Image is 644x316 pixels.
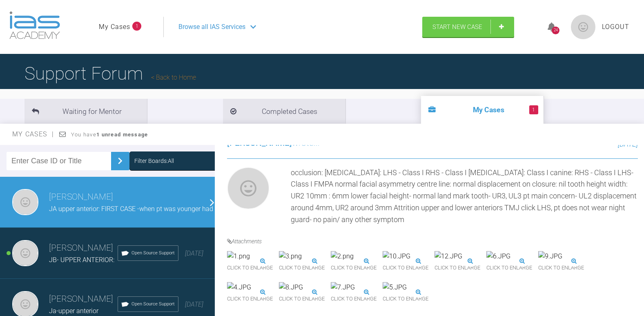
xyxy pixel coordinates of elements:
span: Ja-upper anterior [49,307,98,315]
span: 1 [132,22,141,31]
div: Filter Boards: All [134,156,174,165]
span: [DATE] [185,300,203,308]
span: Click to enlarge [383,262,428,274]
a: My Cases [99,22,130,32]
div: occlusion: [MEDICAL_DATA]: LHS - Class I RHS - Class I [MEDICAL_DATA]: Class I canine: RHS - Clas... [291,167,638,226]
span: Open Source Support [131,300,175,308]
img: 6.JPG [486,251,510,262]
a: Back to Home [151,73,196,81]
span: Click to enlarge [227,293,273,305]
span: Start New Case [432,23,482,31]
span: Browse all IAS Services [178,22,245,32]
div: 24 [552,27,559,34]
img: 2.png [331,251,354,262]
span: Click to enlarge [227,262,273,274]
a: Logout [602,22,629,32]
img: chevronRight.28bd32b0.svg [114,154,127,167]
span: Click to enlarge [331,293,377,305]
span: My Cases [12,130,54,138]
span: You have [71,131,148,138]
img: 8.JPG [279,282,303,293]
img: 7.JPG [331,282,355,293]
img: Naila Nehal [12,189,38,215]
span: Click to enlarge [538,262,584,274]
img: 3.png [279,251,302,262]
img: Naila Nehal [12,240,38,266]
img: 12.JPG [435,251,462,262]
li: Waiting for Mentor [25,99,147,124]
img: 5.JPG [383,282,407,293]
span: JB- UPPER ANTERIOR: [49,256,114,264]
img: logo-light.3e3ef733.png [9,11,60,39]
img: 10.JPG [383,251,410,262]
img: Naila Nehal [227,167,270,209]
strong: 1 unread message [96,131,148,138]
a: Start New Case [422,17,514,37]
img: profile.png [571,15,595,39]
h3: [PERSON_NAME] [49,241,118,255]
li: My Cases [421,96,544,124]
span: [DATE] [618,140,638,148]
span: [DATE] [185,249,203,257]
span: Click to enlarge [486,262,532,274]
span: Click to enlarge [279,262,325,274]
span: Click to enlarge [435,262,480,274]
span: 1 [529,105,538,114]
span: Click to enlarge [383,293,428,305]
img: 1.png [227,251,250,262]
h4: Attachments [227,237,638,246]
span: Click to enlarge [279,293,325,305]
span: Open Source Support [131,249,175,257]
h3: [PERSON_NAME] [49,292,118,306]
img: 9.JPG [538,251,562,262]
input: Enter Case ID or Title [7,152,111,170]
li: Completed Cases [223,99,345,124]
img: 4.JPG [227,282,251,293]
span: Click to enlarge [331,262,377,274]
h1: Support Forum [25,59,196,88]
